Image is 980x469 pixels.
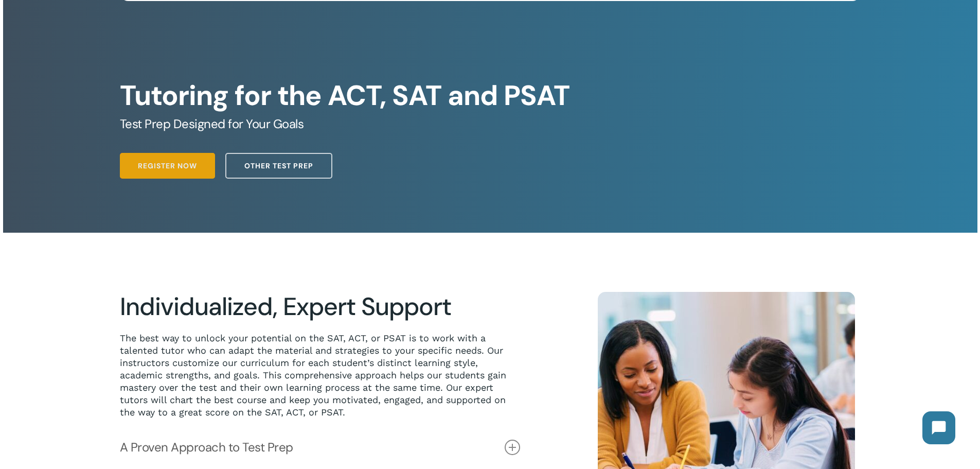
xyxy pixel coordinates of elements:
[244,161,313,171] span: Other Test Prep
[138,161,197,171] span: Register Now
[120,79,860,112] h1: Tutoring for the ACT, SAT and PSAT
[120,153,215,179] a: Register Now
[120,292,520,322] h2: Individualized, Expert Support
[120,332,520,419] p: The best way to unlock your potential on the SAT, ACT, or PSAT is to work with a talented tutor w...
[912,401,966,455] iframe: Chatbot
[120,116,860,132] h5: Test Prep Designed for Your Goals
[225,153,332,179] a: Other Test Prep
